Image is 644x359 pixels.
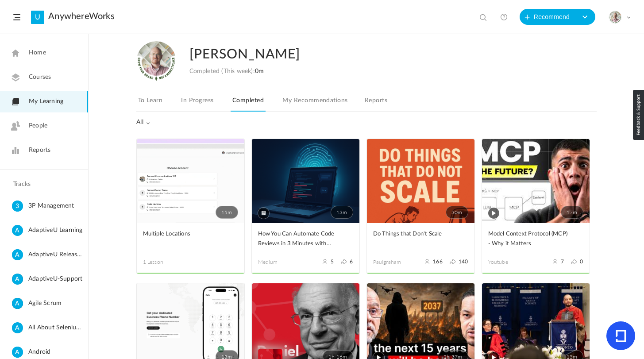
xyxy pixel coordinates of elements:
span: paulgraham [373,258,421,266]
span: Medium [258,258,306,266]
span: 1 Lesson [143,258,191,266]
span: 15m [216,206,238,219]
span: Home [29,48,46,58]
cite: A [12,249,23,261]
span: Model Context Protocol (MCP) - Why it Matters [488,229,570,249]
a: How You Can Automate Code Reviews in 3 Minutes with Cursor AI | by Yonatanmh | Medium [258,229,353,249]
a: 30m [367,139,474,223]
cite: 3 [12,201,23,212]
span: 166 [433,259,443,265]
cite: A [12,274,23,286]
span: All About Selenium Testing [28,322,85,333]
h2: [PERSON_NAME] [189,41,558,68]
span: 3P Management [28,201,85,212]
cite: A [12,298,23,310]
span: 7 [561,259,564,265]
span: 140 [459,259,468,265]
span: 0m [255,68,264,74]
span: AdaptiveU Release Details [28,249,85,260]
span: People [29,121,47,131]
span: Android [28,347,85,358]
span: Reports [29,146,50,155]
a: In Progress [179,95,215,112]
span: 6 [350,259,353,265]
span: All [136,119,150,126]
img: julia-s-version-gybnm-profile-picture-frame-2024-template-16.png [609,11,621,23]
span: AdaptiveU-Support [28,274,85,285]
a: Reports [363,95,389,112]
a: Completed [231,95,266,112]
a: Multiple Locations [143,229,238,249]
a: Model Context Protocol (MCP) - Why it Matters [488,229,583,249]
span: Youtube [488,258,536,266]
a: 15m [137,139,244,223]
a: To Learn [136,95,165,112]
span: 30m [446,206,468,219]
a: My Recommendations [281,95,349,112]
h4: Tracks [13,181,73,188]
a: AnywhereWorks [48,11,115,22]
span: 0 [580,259,583,265]
span: Agile Scrum [28,298,85,309]
cite: A [12,225,23,237]
cite: A [12,347,23,359]
span: How You Can Automate Code Reviews in 3 Minutes with Cursor AI | by Yonatanmh | Medium [258,229,340,249]
button: Recommend [520,9,576,25]
span: 5 [331,259,334,265]
cite: A [12,322,23,334]
img: julia-s-version-gybnm-profile-picture-frame-2024-template-16.png [136,41,176,81]
span: 13m [331,206,353,219]
div: Completed (This week): [189,68,264,75]
span: Multiple Locations [143,229,225,239]
a: U [31,11,44,24]
span: Courses [29,73,51,82]
a: Do Things that Don't Scale [373,229,468,249]
span: 17m [561,206,583,219]
a: 17m [482,139,590,223]
span: Do Things that Don't Scale [373,229,455,239]
a: 13m [252,139,359,223]
span: My Learning [29,97,63,106]
img: loop_feedback_btn.png [633,90,644,140]
span: AdaptiveU Learning [28,225,85,236]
